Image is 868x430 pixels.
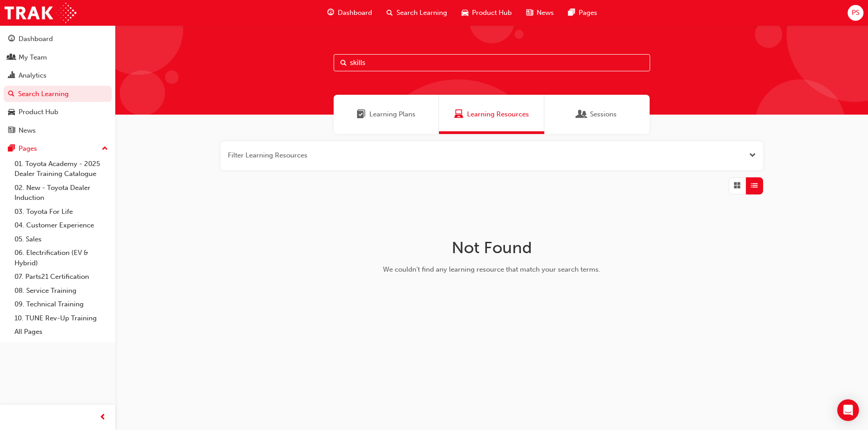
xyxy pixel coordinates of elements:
a: All Pages [11,325,112,339]
a: SessionsSessions [544,95,650,134]
a: pages-iconPages [561,4,604,22]
span: Learning Plans [357,109,366,120]
span: Search Learning [396,8,447,18]
div: Product Hub [19,107,58,117]
a: guage-iconDashboard [320,4,379,22]
button: DashboardMy TeamAnalyticsSearch LearningProduct HubNews [4,29,112,140]
span: car-icon [462,7,468,18]
img: Trak [5,3,76,23]
a: 02. New - Toyota Dealer Induction [11,181,112,205]
a: search-iconSearch Learning [379,4,454,22]
span: Sessions [590,109,617,120]
span: chart-icon [8,72,15,80]
button: Pages [4,140,112,157]
span: search-icon [387,7,393,18]
div: We couldn't find any learning resource that match your search terms. [349,264,635,275]
div: News [19,125,36,136]
span: Search [340,58,347,68]
span: guage-icon [327,7,334,18]
span: pages-icon [8,145,15,153]
button: Open the filter [749,150,756,161]
h1: Not Found [349,238,635,258]
a: 05. Sales [11,232,112,246]
a: Analytics [4,67,112,84]
a: Search Learning [4,86,112,102]
a: News [4,122,112,139]
span: search-icon [8,90,14,98]
input: Search... [334,54,650,71]
span: Learning Resources [454,109,463,120]
span: news-icon [8,127,15,135]
span: Grid [734,180,741,191]
span: News [537,8,554,18]
span: Sessions [577,109,586,120]
span: prev-icon [99,412,106,423]
a: 08. Service Training [11,284,112,298]
a: 09. Technical Training [11,297,112,311]
span: up-icon [102,143,108,155]
div: Analytics [19,70,47,81]
a: Learning ResourcesLearning Resources [439,95,544,134]
a: 07. Parts21 Certification [11,270,112,284]
span: guage-icon [8,35,15,43]
span: pages-icon [568,7,575,18]
div: Open Intercom Messenger [837,399,859,421]
a: Product Hub [4,104,112,120]
span: car-icon [8,108,15,116]
span: Product Hub [472,8,512,18]
span: Learning Resources [467,109,529,120]
a: 01. Toyota Academy - 2025 Dealer Training Catalogue [11,157,112,181]
a: news-iconNews [519,4,561,22]
a: 06. Electrification (EV & Hybrid) [11,246,112,270]
a: 03. Toyota For Life [11,205,112,219]
a: Dashboard [4,31,112,47]
span: PS [852,8,859,18]
a: car-iconProduct Hub [454,4,519,22]
div: Dashboard [19,34,53,44]
a: 04. Customer Experience [11,218,112,232]
span: Pages [579,8,597,18]
div: Pages [19,143,37,154]
span: Dashboard [338,8,372,18]
div: My Team [19,52,47,63]
span: news-icon [526,7,533,18]
span: List [751,180,758,191]
span: people-icon [8,54,15,62]
span: Learning Plans [369,109,415,120]
a: Learning PlansLearning Plans [334,95,439,134]
a: My Team [4,49,112,66]
a: 10. TUNE Rev-Up Training [11,311,112,325]
button: PS [848,5,863,21]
